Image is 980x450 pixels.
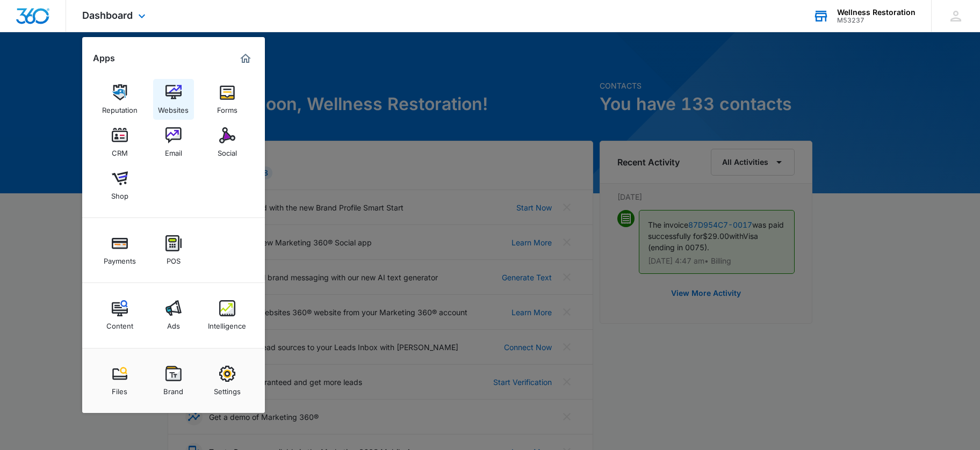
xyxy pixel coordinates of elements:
div: Payments [104,251,136,265]
div: Brand [163,382,183,396]
div: Ads [167,316,180,330]
a: Email [153,122,194,163]
a: Intelligence [207,295,248,336]
div: Reputation [102,100,138,114]
div: Shop [111,186,128,200]
a: Settings [207,360,248,401]
a: Websites [153,79,194,120]
a: Content [99,295,140,336]
div: Websites [158,100,189,114]
div: Forms [217,100,237,114]
div: Intelligence [208,316,246,330]
a: Forms [207,79,248,120]
div: account id [837,17,916,24]
h2: Apps [93,53,115,63]
div: Social [218,143,237,157]
div: POS [167,251,181,265]
a: Files [99,360,140,401]
a: Reputation [99,79,140,120]
div: Email [165,143,182,157]
div: Files [112,382,127,396]
a: Ads [153,295,194,336]
span: Dashboard [82,10,133,21]
a: Shop [99,165,140,206]
a: Social [207,122,248,163]
div: CRM [112,143,128,157]
a: Payments [99,230,140,271]
div: Settings [214,382,241,396]
a: Brand [153,360,194,401]
div: Content [106,316,133,330]
div: account name [837,8,916,17]
a: Marketing 360® Dashboard [237,50,254,67]
a: CRM [99,122,140,163]
a: POS [153,230,194,271]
